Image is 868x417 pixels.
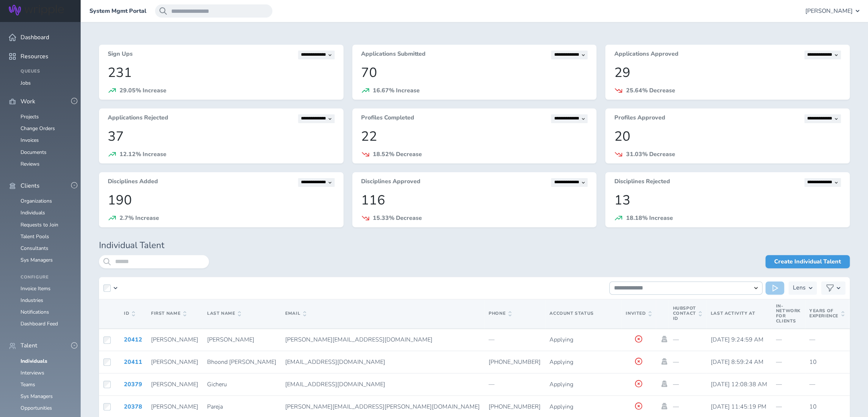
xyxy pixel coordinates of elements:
a: Documents [21,149,47,156]
h3: Applications Approved [614,51,678,59]
span: [DATE] 8:59:24 AM [710,358,763,366]
p: — [673,403,702,410]
p: — [673,381,702,388]
span: — [776,336,781,344]
span: [PERSON_NAME] [151,380,198,388]
a: Sys Managers [21,257,53,263]
span: Talent [21,342,37,349]
p: 13 [614,193,841,208]
a: Projects [21,113,39,120]
a: Impersonate [660,358,668,365]
span: 12.12% Increase [119,150,166,158]
a: Reviews [21,160,40,167]
span: Years of Experience [809,309,844,319]
span: Account Status [549,310,593,316]
h4: Configure [21,275,72,280]
span: [PERSON_NAME] [207,336,254,344]
a: Invoices [21,137,39,144]
h4: Queues [21,69,72,74]
p: — [489,381,541,388]
a: Talent Pools [21,233,49,240]
a: Impersonate [660,336,668,342]
h3: Profiles Approved [614,114,665,123]
span: Email [285,311,306,316]
span: — [776,380,781,388]
a: Opportunities [21,405,52,412]
h3: Disciplines Approved [361,178,420,187]
span: Invited [626,311,651,316]
span: 31.03% Decrease [626,150,675,158]
span: First Name [151,311,186,316]
span: [PERSON_NAME] [151,336,198,344]
a: Teams [21,381,35,388]
span: Bhoond [PERSON_NAME] [207,358,276,366]
span: [PERSON_NAME] [151,403,198,411]
p: 29 [614,65,841,80]
h3: Lens [793,281,806,295]
a: 20412 [124,336,142,344]
span: 25.64% Decrease [626,86,675,95]
span: Applying [549,403,573,411]
span: [DATE] 11:45:19 PM [710,403,766,411]
p: 37 [108,129,335,144]
a: Consultants [21,245,48,252]
button: - [71,342,77,348]
span: [PHONE_NUMBER] [489,403,541,411]
span: [PERSON_NAME] [151,358,198,366]
span: Applying [549,358,573,366]
span: Applying [549,380,573,388]
span: Applying [549,336,573,344]
span: Dashboard [21,34,49,41]
span: — [776,403,781,411]
p: 70 [361,65,588,80]
span: Pareja [207,403,223,411]
span: 2.7% Increase [119,214,159,222]
span: Phone [489,311,511,316]
button: - [71,182,77,188]
a: Individuals [21,358,47,365]
span: ID [124,311,135,316]
span: Last Name [207,311,241,316]
a: Create Individual Talent [765,255,850,268]
span: — [776,358,781,366]
span: [DATE] 12:08:38 AM [710,380,767,388]
p: — [673,336,702,343]
h3: Disciplines Added [108,178,158,187]
span: 16.67% Increase [373,86,420,95]
p: 20 [614,129,841,144]
a: Sys Managers [21,393,53,400]
a: Invoice Items [21,285,51,292]
p: 22 [361,129,588,144]
a: Notifications [21,309,49,315]
span: 15.33% Decrease [373,214,422,222]
span: 18.52% Decrease [373,150,422,158]
span: Resources [21,53,48,60]
button: - [71,98,77,104]
span: [EMAIL_ADDRESS][DOMAIN_NAME] [285,358,385,366]
span: 10 [809,358,817,366]
span: Gicheru [207,380,227,388]
span: Last Activity At [710,310,755,316]
span: [EMAIL_ADDRESS][DOMAIN_NAME] [285,380,385,388]
span: 10 [809,403,817,411]
a: Change Orders [21,125,55,132]
a: 20379 [124,380,142,388]
h1: Individual Talent [99,240,850,251]
a: 20411 [124,358,142,366]
p: 231 [108,65,335,80]
button: Lens [788,281,817,295]
button: Run Action [765,281,784,295]
span: In-Network for Clients [776,303,800,324]
a: Dashboard Feed [21,320,58,327]
p: — [489,336,541,343]
a: Impersonate [660,380,668,387]
h3: Sign Ups [108,51,133,59]
h3: Applications Submitted [361,51,426,59]
span: Hubspot Contact Id [673,306,702,321]
a: Organizations [21,198,52,204]
a: 20378 [124,403,142,411]
span: Clients [21,182,40,189]
a: Impersonate [660,403,668,409]
span: [DATE] 9:24:59 AM [710,336,763,344]
p: — [809,336,844,343]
